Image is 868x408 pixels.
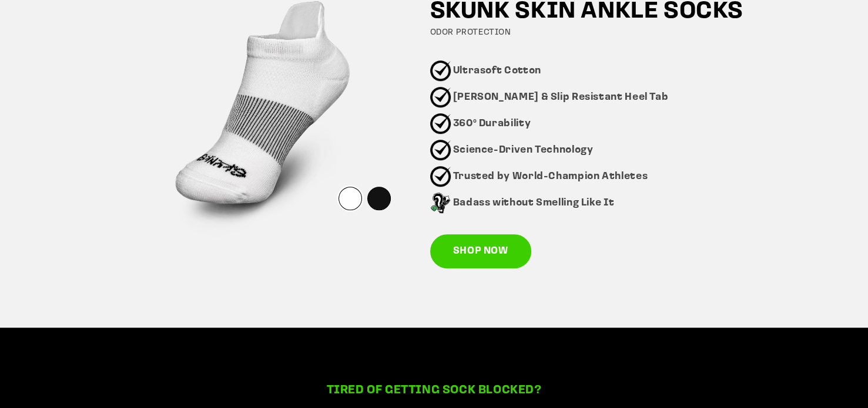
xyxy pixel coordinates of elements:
[430,234,531,268] a: SHOP NOW
[453,198,615,208] strong: Badass without Smelling Like It
[453,66,541,76] strong: Ultrasoft Cotton
[453,171,648,181] strong: Trusted by World-Champion Athletes
[453,92,669,102] strong: [PERSON_NAME] & Slip Resistant Heel Tab
[453,145,594,155] strong: Science-Driven Technology
[243,383,625,398] h3: Tired of getting sock blocked?
[453,119,531,129] strong: 360° Durability
[430,27,763,39] h4: ODOR PROTECTION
